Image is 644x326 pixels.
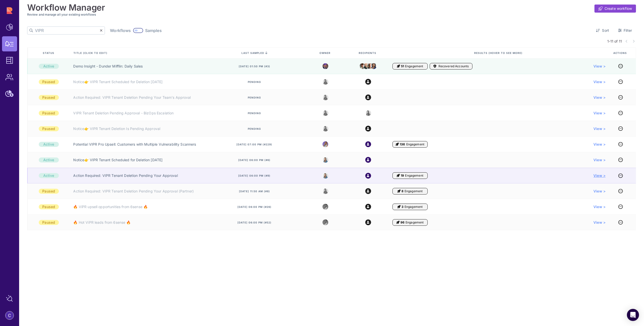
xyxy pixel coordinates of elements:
[613,51,628,55] span: Actions
[405,189,423,193] span: Engagement
[438,64,469,68] span: Recovered Accounts
[405,64,423,68] span: Engagement
[323,173,328,179] img: 8525803544391_e4bc78f9dfe39fb1ff36_32.jpg
[39,142,59,147] div: Active
[73,142,196,147] a: Potential VIPR Pro Upsell: Customers with Multiple Vulnerability Scanners
[405,205,423,209] span: Engagement
[238,158,270,162] span: [DATE] 06:00 pm (#6)
[593,204,606,209] a: View >
[27,13,636,16] h3: Review and manage all your existing workflows
[363,62,369,70] img: creed.jpeg
[43,51,55,55] span: Status
[397,64,400,68] i: Engagement
[433,64,436,68] i: Accounts
[248,111,261,115] span: Pending
[396,220,399,224] i: Engagement
[237,221,271,224] span: [DATE] 06:00 pm (#52)
[39,64,59,69] div: Active
[359,51,377,55] span: Recipients
[323,157,328,163] img: 8525803544391_e4bc78f9dfe39fb1ff36_32.jpg
[73,64,143,69] a: Demo Insight - Dunder Mifflin: Daily Sales
[238,174,270,177] span: [DATE] 06:00 pm (#9)
[323,79,328,85] img: 8525803544391_e4bc78f9dfe39fb1ff36_32.jpg
[406,220,424,224] span: Engagement
[593,95,606,100] a: View >
[401,64,404,68] span: 51
[367,63,373,69] img: kevin.jpeg
[359,63,365,69] img: jim.jpeg
[627,309,639,321] div: Open Intercom Messenger
[73,79,163,84] a: Notice👉 VIPR Tenant Scheduled for Deletion [DATE]
[400,220,405,224] span: 96
[323,188,328,194] img: 8525803544391_e4bc78f9dfe39fb1ff36_32.jpg
[365,110,371,116] img: 8525803544391_e4bc78f9dfe39fb1ff36_32.jpg
[236,143,272,146] span: [DATE] 07:00 pm (#229)
[593,142,606,147] a: View >
[593,220,606,225] a: View >
[73,126,160,131] a: Notice👉 VIPR Tenant Deletion Is Pending Approval
[39,95,59,100] div: Paused
[39,204,59,209] div: Paused
[323,94,328,100] img: 8525803544391_e4bc78f9dfe39fb1ff36_32.jpg
[593,79,606,84] a: View >
[73,173,178,178] a: Action Required: VIPR Tenant Deletion Pending Your Approval
[323,204,328,210] img: 8988563339665_5a12f1d3e1fcf310ea11_32.png
[239,189,270,193] span: [DATE] 11:50 am (#8)
[248,80,261,84] span: Pending
[39,79,59,84] div: Paused
[323,110,328,116] img: 8525803544391_e4bc78f9dfe39fb1ff36_32.jpg
[27,3,105,13] h1: Workflow Manager
[39,189,59,194] div: Paused
[73,189,194,194] a: Action Required: VIPR Tenant Deletion Pending Your Approval (Partner)
[242,51,264,54] span: last sampled
[397,174,400,178] i: Engagement
[323,141,328,147] img: 8988563339665_5a12f1d3e1fcf310ea11_32.png
[73,220,131,225] a: 🔥 Hot ViPR leads from 6sense 🔥
[39,220,59,225] div: Paused
[401,189,404,193] span: 8
[323,219,328,225] img: 8988563339665_5a12f1d3e1fcf310ea11_32.png
[593,64,606,69] a: View >
[397,189,400,193] i: Engagement
[602,28,609,33] span: Sort
[605,6,632,11] span: Create workflow
[73,95,191,100] a: Action Required: VIPR Tenant Deletion Pending Your Team's Approval
[39,111,59,116] div: Paused
[248,96,261,99] span: Pending
[400,142,405,146] span: 136
[593,111,606,116] span: View >
[73,51,108,55] span: Title (click to edit)
[401,205,404,209] span: 3
[73,157,163,162] a: Notice👉 VIPR Tenant Scheduled for Deletion [DATE]
[593,189,606,194] a: View >
[73,204,148,209] a: 🔥 ViPR upsell opportunities from 6sense 🔥
[323,63,328,69] img: michael.jpeg
[39,157,59,162] div: Active
[406,142,424,146] span: Engagement
[35,27,100,34] input: Search by title
[110,28,131,33] span: Workflows
[319,51,332,55] span: Owner
[405,174,423,178] span: Engagement
[396,142,399,146] i: Engagement
[239,64,270,68] span: [DATE] 01:50 pm (#3)
[593,126,606,131] a: View >
[397,205,400,209] i: Engagement
[624,28,632,33] span: Filter
[401,174,404,178] span: 19
[145,28,162,33] span: Samples
[593,173,606,178] a: View >
[73,111,174,116] a: VIPR Tenant Deletion Pending Approval - BizOps Escalation
[39,173,59,178] div: Active
[323,126,328,132] img: 8525803544391_e4bc78f9dfe39fb1ff36_32.jpg
[593,157,606,162] a: View >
